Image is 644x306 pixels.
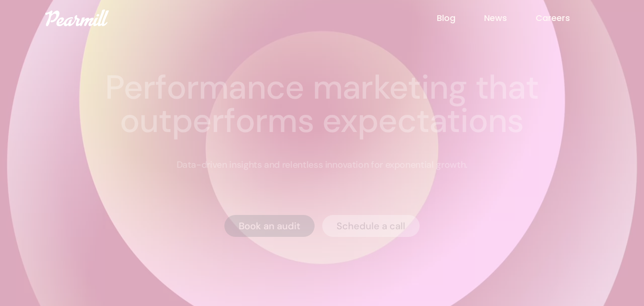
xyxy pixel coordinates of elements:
a: Careers [536,12,599,24]
img: Pearmill logo [45,10,109,26]
p: Data-driven insights and relentless innovation for exponential growth. [177,159,467,171]
h1: Performance marketing that outperforms expectations [63,71,581,138]
a: News [484,12,536,24]
a: Schedule a call [322,215,420,237]
a: Blog [437,12,484,24]
a: Book an audit [224,215,315,237]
